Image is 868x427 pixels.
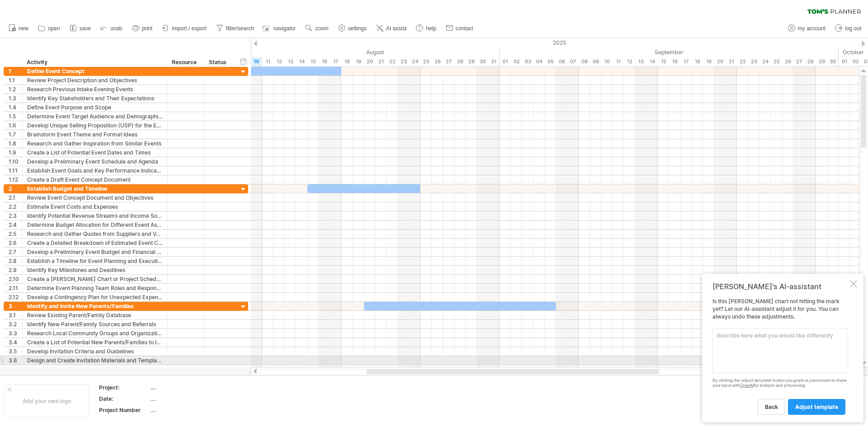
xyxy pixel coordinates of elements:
div: 2.4 [9,221,22,229]
div: Thursday, 21 August 2025 [375,57,387,66]
div: 2.8 [9,257,22,265]
div: Monday, 8 September 2025 [579,57,590,66]
div: Thursday, 4 September 2025 [533,57,545,66]
div: Thursday, 28 August 2025 [454,57,466,66]
div: 3.4 [9,338,22,347]
a: print [130,23,155,34]
div: [PERSON_NAME]'s AI-assistant [712,282,848,291]
div: Research Previous Intake Evening Events [27,85,163,94]
span: new [19,25,28,32]
span: print [142,25,152,32]
div: Date: [99,395,149,403]
div: 2.1 [9,193,22,202]
div: Estimate Event Costs and Expenses [27,202,163,211]
div: 1.11 [9,166,22,175]
div: Saturday, 30 August 2025 [477,57,488,66]
span: back [765,404,778,410]
div: 1.1 [9,76,22,84]
div: Tuesday, 16 September 2025 [669,57,680,66]
div: Establish Event Goals and Key Performance Indicators (KPIs) [27,166,163,175]
div: Tuesday, 19 August 2025 [353,57,364,66]
div: Status [209,58,229,67]
div: Determine Event Target Audience and Demographics [27,112,163,121]
div: Is this [PERSON_NAME] chart not hitting the mark yet? Let our AI-assistant adjust it for you. You... [712,298,848,414]
div: Thursday, 11 September 2025 [613,57,624,66]
div: 2 [9,184,22,193]
div: Define Event Purpose and Scope [27,103,163,112]
div: Brainstorm Event Theme and Format Ideas [27,130,163,139]
div: Thursday, 18 September 2025 [692,57,703,66]
div: Friday, 12 September 2025 [624,57,635,66]
div: 1 [9,67,22,75]
a: filter/search [214,23,257,34]
a: settings [336,23,369,34]
div: Design and Create Invitation Materials and Templates [27,356,163,365]
a: save [67,23,94,34]
div: Saturday, 23 August 2025 [398,57,409,66]
div: .... [151,406,226,414]
span: my account [798,25,826,32]
div: Tuesday, 12 August 2025 [274,57,285,66]
div: 1.7 [9,130,22,139]
div: 1.12 [9,175,22,184]
div: Sunday, 21 September 2025 [726,57,737,66]
div: Sunday, 17 August 2025 [330,57,341,66]
span: AI assist [386,25,406,32]
a: back [758,399,785,415]
div: 1.8 [9,139,22,148]
div: Wednesday, 3 September 2025 [522,57,533,66]
span: undo [110,25,123,32]
div: Determine Budget Allocation for Different Event Aspects [27,221,163,229]
a: my account [786,23,828,34]
span: import / export [172,25,207,32]
div: Research Local Community Groups and Organizations [27,329,163,338]
a: contact [443,23,476,34]
div: Review Event Concept Document and Objectives [27,193,163,202]
div: Friday, 5 September 2025 [545,57,556,66]
div: Determine Invitation Distribution Methods and Channels [27,365,163,374]
div: 2.3 [9,211,22,220]
a: log out [833,23,864,34]
div: Develop a Preliminary Event Budget and Financial Plan [27,248,163,256]
div: Project Number [99,406,149,414]
div: 3.5 [9,347,22,356]
div: 1.3 [9,94,22,103]
div: Monday, 11 August 2025 [262,57,274,66]
div: Thursday, 14 August 2025 [296,57,307,66]
span: log out [845,25,861,32]
div: Add your own logo [5,384,89,418]
div: 2.6 [9,239,22,247]
div: 1.6 [9,121,22,130]
div: Establish Budget and Timeline [27,184,163,193]
div: 2.9 [9,266,22,274]
div: Tuesday, 9 September 2025 [590,57,601,66]
a: undo [98,23,125,34]
div: Monday, 25 August 2025 [420,57,432,66]
div: August 2025 [149,47,500,57]
div: 3.1 [9,311,22,319]
div: Develop a Preliminary Event Schedule and Agenda [27,157,163,166]
div: Wednesday, 13 August 2025 [285,57,296,66]
div: Saturday, 20 September 2025 [714,57,726,66]
a: new [6,23,31,34]
div: Identify New Parent/Family Sources and Referrals [27,320,163,328]
div: Create a Detailed Breakdown of Estimated Event Costs [27,239,163,247]
div: Define Event Concept [27,67,163,75]
div: 1.2 [9,85,22,94]
div: Create a List of Potential New Parents/Families to Invite [27,338,163,347]
div: Review Project Description and Objectives [27,76,163,84]
span: settings [348,25,367,32]
span: help [426,25,436,32]
div: Research and Gather Quotes from Suppliers and Vendors [27,230,163,238]
div: 2.7 [9,248,22,256]
div: .... [151,395,226,403]
a: zoom [303,23,331,34]
div: Thursday, 2 October 2025 [850,57,861,66]
div: Sunday, 7 September 2025 [567,57,579,66]
div: 1.10 [9,157,22,166]
div: Tuesday, 30 September 2025 [827,57,839,66]
div: 1.4 [9,103,22,112]
div: Saturday, 13 September 2025 [635,57,646,66]
span: save [80,25,91,32]
div: Develop a Contingency Plan for Unexpected Expenses or Delays [27,293,163,301]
